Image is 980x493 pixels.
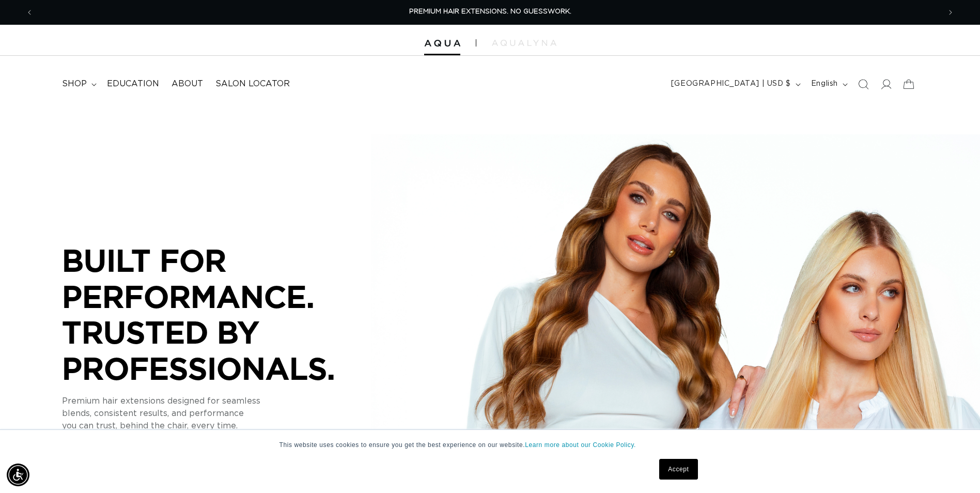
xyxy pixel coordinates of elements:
[928,443,980,493] iframe: Chat Widget
[525,441,636,449] a: Learn more about our Cookie Policy.
[279,440,701,450] p: This website uses cookies to ensure you get the best experience on our website.
[7,464,29,486] div: Accessibility Menu
[659,459,697,480] a: Accept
